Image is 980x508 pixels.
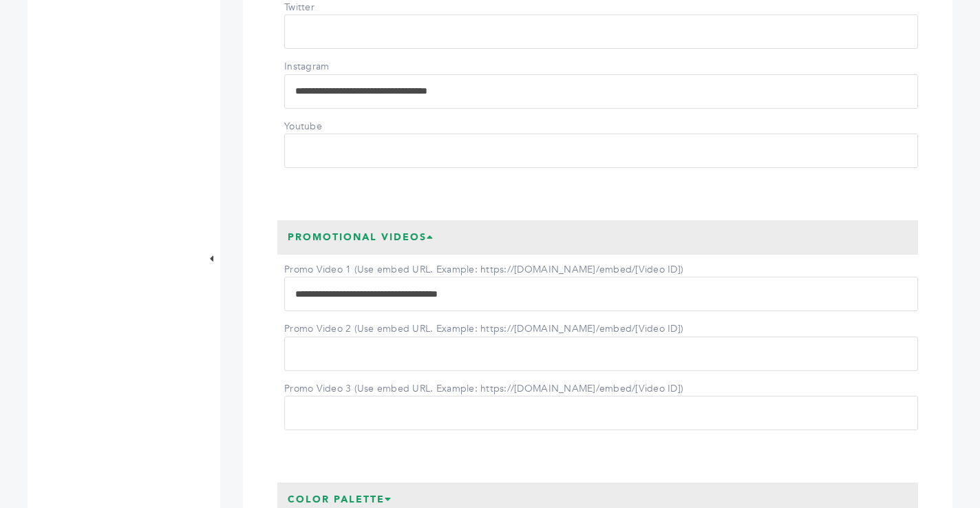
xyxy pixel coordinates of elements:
label: Youtube [284,120,381,134]
label: Instagram [284,60,381,74]
label: Promo Video 1 (Use embed URL. Example: https://[DOMAIN_NAME]/embed/[Video ID]) [284,263,683,277]
label: Promo Video 3 (Use embed URL. Example: https://[DOMAIN_NAME]/embed/[Video ID]) [284,382,683,396]
label: Twitter [284,1,381,14]
label: Promo Video 2 (Use embed URL. Example: https://[DOMAIN_NAME]/embed/[Video ID]) [284,322,683,336]
h3: Promotional Videos [277,220,445,255]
